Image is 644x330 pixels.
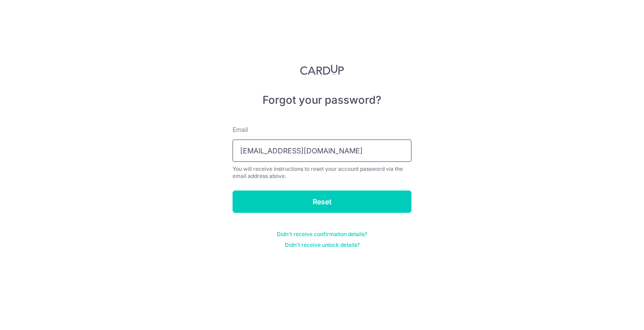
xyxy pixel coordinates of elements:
[300,64,344,75] img: CardUp Logo
[233,93,411,107] h5: Forgot your password?
[233,125,248,134] label: Email
[233,190,411,213] input: Reset
[233,165,411,180] div: You will receive instructions to reset your account password via the email address above.
[285,241,360,249] a: Didn't receive unlock details?
[233,140,411,162] input: Enter your Email
[277,231,367,238] a: Didn't receive confirmation details?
